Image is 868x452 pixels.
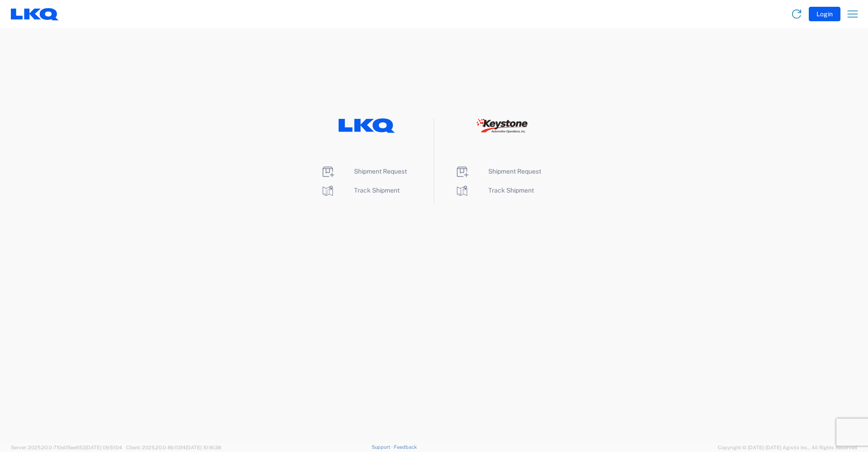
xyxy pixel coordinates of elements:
a: Track Shipment [321,187,400,194]
span: Shipment Request [488,168,541,175]
span: [DATE] 10:16:38 [186,445,221,450]
span: Copyright © [DATE]-[DATE] Agistix Inc., All Rights Reserved [718,443,857,452]
button: Login [809,7,840,21]
a: Track Shipment [455,187,534,194]
a: Feedback [394,444,417,450]
span: Track Shipment [354,187,400,194]
span: [DATE] 09:51:04 [85,445,122,450]
a: Shipment Request [321,168,407,175]
span: Client: 2025.20.0-8b113f4 [126,445,221,450]
a: Support [372,444,394,450]
span: Server: 2025.20.0-710e05ee653 [11,445,122,450]
a: Shipment Request [455,168,541,175]
span: Shipment Request [354,168,407,175]
span: Track Shipment [488,187,534,194]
